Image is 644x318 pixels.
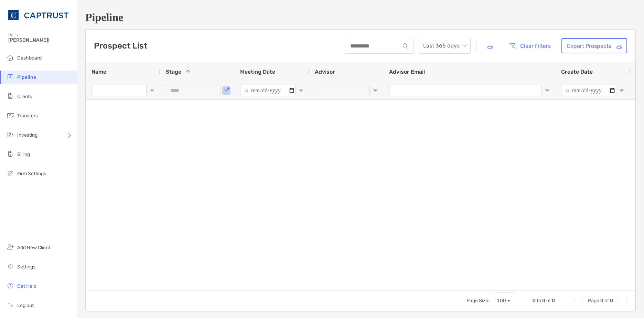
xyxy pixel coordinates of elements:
a: Export Prospects [561,38,627,53]
div: Page Size [494,293,516,309]
span: to [537,298,541,304]
img: firm-settings icon [6,169,14,177]
span: 0 [610,298,613,304]
span: Advisor Email [389,68,425,75]
div: Previous Page [580,298,585,304]
input: Name Filter Input [92,85,147,96]
h1: Pipeline [85,11,636,24]
div: Next Page [616,298,621,304]
img: investing icon [6,130,14,139]
img: settings icon [6,262,14,271]
span: Clients [17,94,32,99]
button: Open Filter Menu [149,88,155,93]
button: Open Filter Menu [545,88,550,93]
span: of [546,298,551,304]
span: Investing [17,132,37,138]
span: Pipeline [17,74,36,80]
button: Clear Filters [504,38,556,53]
span: 0 [600,298,603,304]
span: Stage [166,68,181,75]
span: of [604,298,609,304]
span: 0 [533,298,536,304]
input: Create Date Filter Input [561,85,616,96]
button: Open Filter Menu [224,88,229,93]
span: 0 [542,298,545,304]
button: Open Filter Menu [373,88,378,93]
span: Last 365 days [423,38,466,53]
span: Transfers [17,113,38,119]
span: Advisor [315,68,335,75]
span: Name [92,68,106,75]
div: Last Page [624,298,630,304]
button: Open Filter Menu [298,88,304,93]
span: Firm Settings [17,171,46,177]
img: billing icon [6,150,14,158]
img: pipeline icon [6,73,14,81]
img: clients icon [6,92,14,100]
img: dashboard icon [6,53,14,62]
input: Meeting Date Filter Input [240,85,296,96]
div: First Page [571,298,577,304]
h3: Prospect List [94,41,147,51]
span: [PERSON_NAME]! [8,37,73,43]
span: Dashboard [17,55,42,61]
span: Page [588,298,599,304]
div: 100 [497,298,506,304]
img: logout icon [6,301,14,309]
span: Get Help [17,283,36,289]
div: Page Size: [466,298,490,304]
img: input icon [403,43,408,49]
span: Add New Client [17,245,50,251]
span: Billing [17,151,30,157]
span: Log out [17,303,34,308]
span: 0 [552,298,555,304]
img: add_new_client icon [6,243,14,251]
span: Settings [17,264,35,270]
input: Advisor Email Filter Input [389,85,542,96]
img: get-help icon [6,282,14,290]
button: Open Filter Menu [619,88,624,93]
img: transfers icon [6,111,14,119]
span: Create Date [561,68,593,75]
img: CAPTRUST Logo [8,3,68,28]
span: Meeting Date [240,68,275,75]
